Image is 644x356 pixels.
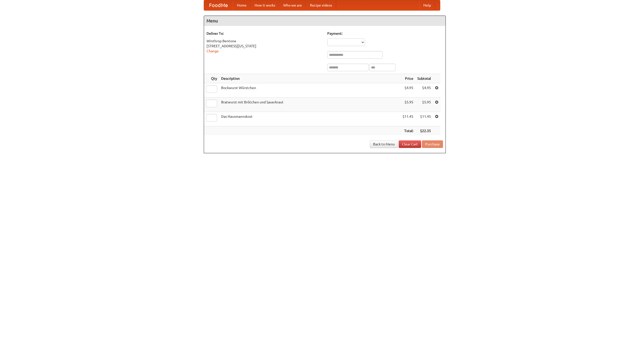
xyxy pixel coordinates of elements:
[399,140,421,148] a: Clear Cart
[207,49,219,53] a: Change
[204,0,233,10] a: FoodMe
[279,0,306,10] a: Who we are
[415,98,433,112] td: $5.95
[419,0,435,10] a: Help
[219,98,400,112] td: Bratwurst mit Brötchen und Sauerkraut
[400,112,415,126] td: $11.45
[219,112,400,126] td: Das Hausmannskost
[400,83,415,98] td: $4.95
[204,16,446,26] h4: Menu
[251,0,279,10] a: How it works
[400,126,415,136] th: Total:
[207,38,322,44] div: Winthrop Bentone
[327,31,443,36] h5: Payment:
[233,0,251,10] a: Home
[204,74,219,83] th: Qty
[422,140,443,148] button: Purchase
[219,74,400,83] th: Description
[415,112,433,126] td: $11.45
[219,83,400,98] td: Bockwurst Würstchen
[207,44,322,49] div: [STREET_ADDRESS][US_STATE]
[306,0,336,10] a: Recipe videos
[370,140,398,148] a: Back to Menu
[415,126,433,136] th: $22.35
[207,31,322,36] h5: Deliver To:
[415,83,433,98] td: $4.95
[415,74,433,83] th: Subtotal
[400,98,415,112] td: $5.95
[400,74,415,83] th: Price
